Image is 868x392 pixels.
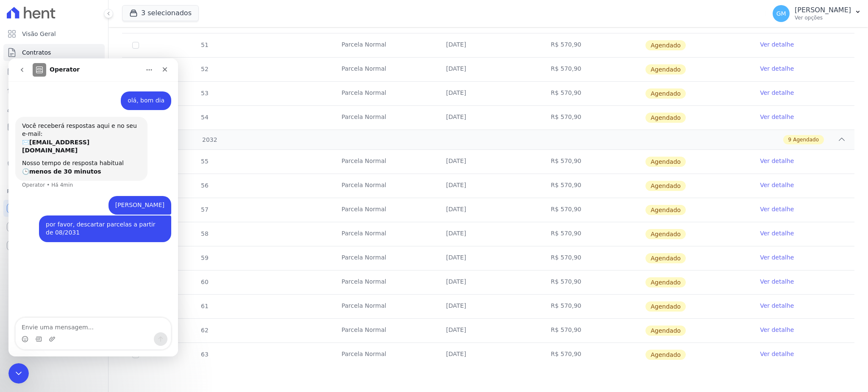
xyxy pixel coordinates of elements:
span: Agendado [645,229,686,239]
td: Parcela Normal [331,106,436,130]
div: Operator • Há 4min [14,124,64,129]
span: Agendado [645,88,686,99]
a: Negativação [3,156,105,173]
button: Selecionador de GIF [27,277,33,284]
td: R$ 570,90 [540,222,645,246]
td: [DATE] [436,33,541,57]
span: 56 [200,182,209,189]
iframe: Intercom live chat [8,58,178,356]
a: Ver detalhe [760,64,794,73]
td: [DATE] [436,271,541,294]
td: [DATE] [436,343,541,367]
td: Parcela Normal [331,246,436,270]
span: Contratos [22,48,51,57]
td: R$ 570,90 [540,58,645,81]
span: 58 [200,230,209,237]
td: [DATE] [436,106,541,130]
td: Parcela Normal [331,198,436,222]
td: Parcela Normal [331,319,436,342]
td: Parcela Normal [331,174,436,198]
td: R$ 570,90 [540,319,645,342]
a: Contratos [3,44,105,61]
td: Parcela Normal [331,82,436,105]
td: Parcela Normal [331,295,436,318]
b: [EMAIL_ADDRESS][DOMAIN_NAME] [14,80,81,96]
td: Parcela Normal [331,33,436,57]
td: [DATE] [436,82,541,105]
a: Ver detalhe [760,157,794,165]
div: por favor, descartar parcelas a partir de 08/2031 [31,157,163,184]
span: Agendado [645,181,686,191]
td: R$ 570,90 [540,343,645,367]
span: 52 [200,66,209,72]
span: 2032 [202,135,217,144]
span: 57 [200,206,209,213]
td: R$ 570,90 [540,271,645,294]
td: R$ 570,90 [540,295,645,318]
textarea: Envie uma mensagem... [7,259,162,274]
td: R$ 570,90 [540,106,645,130]
div: [PERSON_NAME] [100,138,163,156]
td: [DATE] [436,174,541,198]
button: Selecionador de Emoji [13,277,20,284]
td: [DATE] [436,222,541,246]
div: Nosso tempo de resposta habitual 🕒 [14,101,132,117]
span: 62 [200,327,209,334]
td: R$ 570,90 [540,82,645,105]
span: Agendado [645,205,686,215]
span: 59 [200,254,209,261]
span: Agendado [645,326,686,336]
a: Visão Geral [3,25,105,42]
a: Ver detalhe [760,88,794,97]
a: Clientes [3,100,105,117]
a: Ver detalhe [760,113,794,121]
span: Agendado [645,253,686,263]
iframe: Intercom live chat [8,363,29,384]
span: 9 [788,136,792,144]
a: Recebíveis [3,200,105,217]
div: Gleice diz… [7,138,163,157]
input: default [132,42,139,49]
span: Agendado [645,301,686,312]
span: GM [776,11,786,17]
td: [DATE] [436,295,541,318]
span: Agendado [645,64,686,75]
div: por favor, descartar parcelas a partir de 08/2031 [37,162,156,179]
td: [DATE] [436,58,541,81]
div: Plataformas [7,186,101,196]
span: Agendado [793,136,819,144]
td: Parcela Normal [331,150,436,174]
td: Parcela Normal [331,58,436,81]
span: 51 [200,41,209,48]
p: [PERSON_NAME] [795,6,851,14]
td: Parcela Normal [331,271,436,294]
a: Transferências [3,137,105,154]
td: R$ 570,90 [540,174,645,198]
span: Visão Geral [22,30,56,38]
td: [DATE] [436,150,541,174]
a: Ver detalhe [760,350,794,358]
td: [DATE] [436,246,541,270]
a: Ver detalhe [760,326,794,334]
td: [DATE] [436,198,541,222]
span: Agendado [645,277,686,287]
span: 54 [200,114,209,121]
td: R$ 570,90 [540,33,645,57]
span: 55 [200,158,209,165]
td: R$ 570,90 [540,246,645,270]
span: Agendado [645,113,686,123]
a: Ver detalhe [760,205,794,213]
span: 60 [200,279,209,285]
span: Agendado [645,40,686,50]
td: R$ 570,90 [540,150,645,174]
span: 53 [200,90,209,97]
a: Ver detalhe [760,253,794,262]
span: Agendado [645,350,686,360]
